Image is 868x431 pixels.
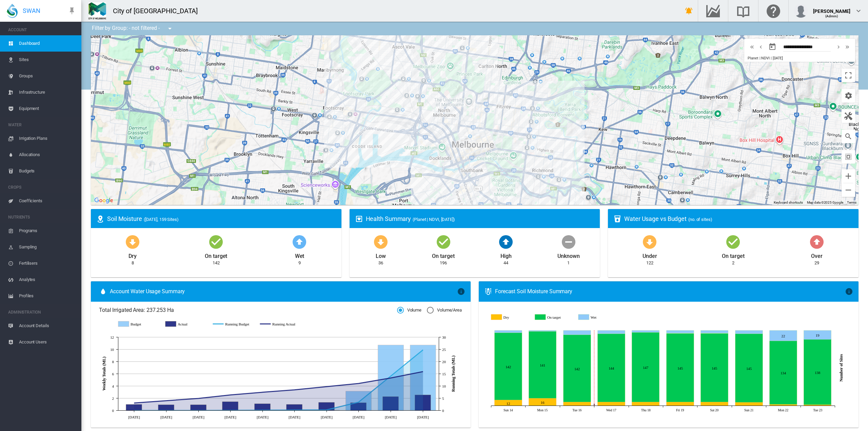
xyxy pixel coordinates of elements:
[748,43,756,51] button: icon-chevron-double-left
[357,382,360,385] circle: Running Actual 2 Sept 11.05
[632,402,659,406] g: Dry Sep 18, 2025 8
[842,69,855,82] button: Toggle fullscreen view
[19,193,76,209] span: Coefficients
[442,384,446,388] tspan: 10
[646,260,653,266] div: 122
[560,233,577,250] md-icon: icon-minus-circle
[770,330,797,341] g: Wet Sep 22, 2025 22
[624,214,853,223] div: Water Usage vs Budget
[842,130,855,143] button: icon-magnify
[606,408,616,412] tspan: Wed 17
[99,287,107,296] md-icon: icon-water
[804,339,831,405] g: On target Sep 23, 2025 138
[842,89,855,102] button: icon-cog
[685,7,693,15] md-icon: icon-bell-ring
[132,260,134,266] div: 8
[229,393,232,396] circle: Running Actual 5 Aug 6.36
[535,314,574,320] g: On target
[766,40,779,54] button: md-calendar
[421,370,424,373] circle: Running Actual 16 Sept 15.89
[357,401,360,404] circle: Running Budget 2 Sept 3.4
[537,408,548,412] tspan: Mon 15
[160,415,172,419] tspan: [DATE]
[732,260,734,266] div: 2
[110,335,114,339] tspan: 12
[835,43,842,51] md-icon: icon-chevron-right
[128,415,140,419] tspan: [DATE]
[261,409,264,411] circle: Running Budget 12 Aug 0.11
[813,408,822,412] tspan: Tue 23
[208,233,224,250] md-icon: icon-checkbox-marked-circle
[7,4,18,18] img: SWAN-Landscape-Logo-Colour-drop.png
[129,250,137,260] div: Dry
[557,250,579,260] div: Unknown
[676,408,684,412] tspan: Fri 19
[825,14,839,18] span: (Admin)
[442,335,446,339] tspan: 30
[710,408,718,412] tspan: Sat 20
[641,408,651,412] tspan: Thu 18
[804,405,831,406] g: Dry Sep 23, 2025 2
[88,2,106,19] img: Z
[353,415,364,419] tspan: [DATE]
[133,409,135,412] circle: Running Budget 15 Jul 0
[495,400,522,406] g: Dry Sep 14, 2025 12
[529,398,556,406] g: Dry Sep 15, 2025 16
[778,408,788,412] tspan: Mon 22
[19,223,76,239] span: Programs
[355,215,363,223] md-icon: icon-heart-box-outline
[598,402,625,406] g: Dry Sep 17, 2025 8
[213,260,220,266] div: 142
[809,233,825,250] md-icon: icon-arrow-up-bold-circle
[197,409,200,412] circle: Running Budget 29 Jul 0
[529,330,556,331] g: Wet Sep 15, 2025 2
[19,84,76,100] span: Infrastructure
[291,233,308,250] md-icon: icon-arrow-up-bold-circle
[667,333,694,402] g: On target Sep 19, 2025 145
[224,415,236,419] tspan: [DATE]
[804,330,831,339] g: Wet Sep 23, 2025 19
[735,402,763,406] g: Dry Sep 21, 2025 7
[417,415,429,419] tspan: [DATE]
[99,306,397,314] span: Total Irrigated Area: 237.253 Ha
[688,217,712,222] span: (no. of sites)
[260,321,300,327] g: Running Actual
[293,409,296,411] circle: Running Budget 19 Aug 0.18
[19,334,76,350] span: Account Users
[421,349,424,351] circle: Running Budget 16 Sept 24.79
[442,348,446,352] tspan: 25
[564,330,591,335] g: Wet Sep 16, 2025 9
[807,201,843,204] span: Map data ©2025 Google
[500,250,512,260] div: High
[839,354,844,381] tspan: Number of Sites
[19,288,76,304] span: Profiles
[163,22,177,35] button: icon-menu-down
[770,404,797,406] g: Dry Sep 22, 2025 3
[229,409,232,412] circle: Running Budget 5 Aug 0.05
[213,321,253,327] g: Running Budget
[667,402,694,406] g: Dry Sep 19, 2025 8
[847,201,856,204] a: Terms
[93,196,115,205] img: Google
[564,402,591,406] g: Dry Sep 16, 2025 8
[376,250,386,260] div: Low
[579,314,618,320] g: Wet
[442,409,444,413] tspan: 0
[166,24,174,33] md-icon: icon-menu-down
[19,255,76,271] span: Fertilisers
[19,271,76,288] span: Analytes
[748,43,756,51] md-icon: icon-chevron-double-left
[19,68,76,84] span: Groups
[854,7,863,15] md-icon: icon-chevron-down
[93,196,115,205] a: Open this area in Google Maps (opens a new window)
[366,214,595,223] div: Health Summary
[112,396,114,400] tspan: 2
[567,260,570,266] div: 1
[68,7,76,15] md-icon: icon-pin
[725,233,741,250] md-icon: icon-checkbox-marked-circle
[529,331,556,398] g: On target Sep 15, 2025 141
[744,408,754,412] tspan: Sun 21
[667,330,694,333] g: Wet Sep 19, 2025 6
[844,43,851,51] md-icon: icon-chevron-double-right
[112,372,114,376] tspan: 6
